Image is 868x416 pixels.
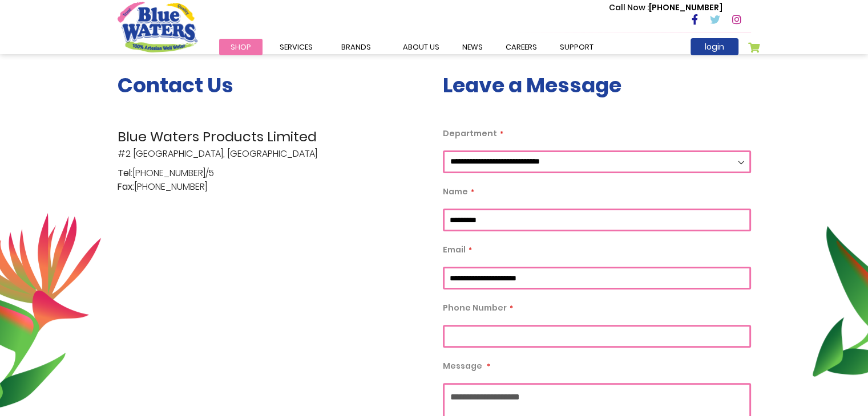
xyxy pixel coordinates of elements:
p: [PHONE_NUMBER] [609,2,722,14]
span: Name [443,186,468,197]
a: about us [391,39,451,55]
span: Services [280,42,313,52]
p: [PHONE_NUMBER]/5 [PHONE_NUMBER] [118,166,426,194]
a: News [451,39,494,55]
span: Email [443,244,466,255]
a: login [691,38,738,55]
span: Phone Number [443,302,507,313]
span: Department [443,128,497,139]
h3: Leave a Message [443,73,751,97]
span: Fax: [118,180,134,194]
a: careers [494,39,548,55]
span: Shop [231,42,251,52]
span: Message [443,360,482,372]
span: Blue Waters Products Limited [118,127,426,147]
span: Call Now : [609,2,649,13]
a: store logo [118,2,197,52]
h3: Contact Us [118,73,426,97]
span: Tel: [118,166,132,180]
a: support [548,39,605,55]
span: Brands [341,42,371,52]
p: #2 [GEOGRAPHIC_DATA], [GEOGRAPHIC_DATA] [118,127,426,161]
